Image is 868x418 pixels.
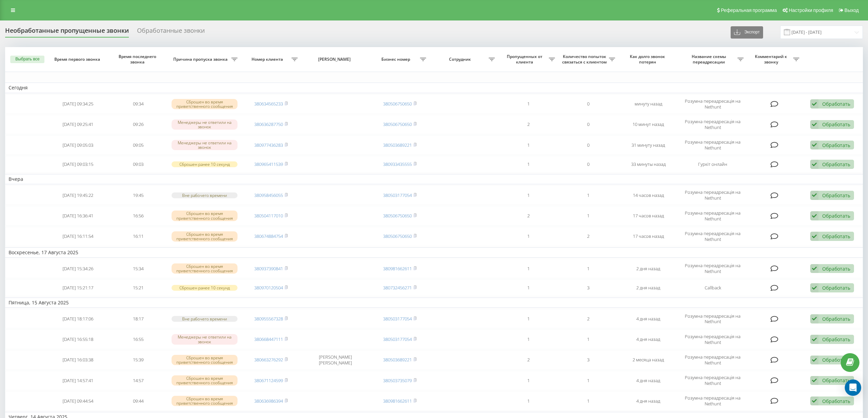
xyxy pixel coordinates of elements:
a: 380671124599 [254,377,283,384]
span: Номер клиента [244,57,291,62]
td: 14 часов назад [619,186,679,205]
td: Розумна переадресація на Nethunt [678,95,747,114]
td: 09:05 [108,135,168,155]
td: 15:39 [108,350,168,370]
a: 380981662611 [383,265,412,272]
a: 380503735079 [383,377,412,384]
a: 380958456055 [254,192,283,198]
td: Розумна переадресація на Nethunt [678,309,747,328]
div: Обработать [822,192,850,199]
td: [DATE] 16:11:54 [48,227,108,246]
div: Вне рабочего времени [172,316,238,322]
a: 380977436283 [254,142,283,148]
div: Обработать [822,377,850,384]
div: Обработать [822,316,850,322]
td: 09:44 [108,391,168,410]
a: 380674884754 [254,233,283,239]
td: [PERSON_NAME] [PERSON_NAME] [301,350,370,370]
a: 380506750650 [383,101,412,107]
td: 1 [498,227,558,246]
td: 1 [558,186,619,205]
a: 380981662611 [383,398,412,404]
td: 1 [498,330,558,349]
a: 380503177054 [383,192,412,198]
td: 0 [558,115,619,134]
div: Обработать [822,213,850,219]
div: Сброшен во время приветственного сообщения [172,231,238,242]
div: Обработать [822,357,850,363]
td: 0 [558,95,619,114]
div: Обработать [822,285,850,291]
td: Вчера [5,174,863,184]
span: Время последнего звонка [114,54,162,64]
a: 380503177054 [383,316,412,322]
td: 2 [498,115,558,134]
div: Необработанные пропущенные звонки [5,27,129,38]
td: 2 [558,227,619,246]
td: 1 [498,135,558,155]
td: 3 [558,279,619,296]
div: Обработать [822,265,850,272]
a: 380634565233 [254,101,283,107]
td: 18:17 [108,309,168,328]
a: 380937390841 [254,265,283,272]
td: [DATE] 09:03:15 [48,156,108,173]
a: 380503177054 [383,336,412,342]
td: Розумна переадресація на Nethunt [678,206,747,225]
td: 4 дня назад [619,391,679,410]
td: 2 месяца назад [619,350,679,370]
td: минуту назад [619,95,679,114]
a: 380503689221 [383,357,412,363]
td: Пятница, 15 Августа 2025 [5,298,863,308]
span: Бизнес номер [373,57,420,62]
td: Розумна переадресація на Nethunt [678,391,747,410]
td: [DATE] 09:05:03 [48,135,108,155]
td: Розумна переадресація на Nethunt [678,227,747,246]
div: Обработать [822,161,850,168]
td: [DATE] 09:25:41 [48,115,108,134]
div: Сброшен во время приветственного сообщения [172,396,238,406]
a: 380503689221 [383,142,412,148]
div: Менеджеры не ответили на звонок [172,334,238,344]
td: 1 [498,391,558,410]
div: Обработанные звонки [137,27,205,38]
button: Выбрать все [10,56,44,63]
td: 15:34 [108,259,168,278]
td: [DATE] 16:03:38 [48,350,108,370]
div: Сброшен во время приветственного сообщения [172,375,238,386]
td: Розумна переадресація на Nethunt [678,186,747,205]
span: Количество попыток связаться с клиентом [562,54,609,64]
td: [DATE] 19:45:22 [48,186,108,205]
a: 380636287750 [254,121,283,127]
td: Розумна переадресація на Nethunt [678,115,747,134]
a: 380663276292 [254,357,283,363]
td: [DATE] 18:17:06 [48,309,108,328]
span: Как долго звонок потерян [624,54,672,64]
td: 09:34 [108,95,168,114]
a: 380732456271 [383,285,412,291]
td: 2 [498,206,558,225]
td: 2 дня назад [619,259,679,278]
td: 17 часов назад [619,206,679,225]
td: 1 [498,186,558,205]
td: 0 [558,156,619,173]
td: 09:26 [108,115,168,134]
td: Гуркіт онлайн [678,156,747,173]
td: 1 [558,371,619,390]
td: Воскресенье, 17 Августа 2025 [5,247,863,258]
a: 380668447111 [254,336,283,342]
td: [DATE] 09:44:54 [48,391,108,410]
td: 4 дня назад [619,309,679,328]
td: [DATE] 15:34:26 [48,259,108,278]
td: Розумна переадресація на Nethunt [678,350,747,370]
td: 1 [498,95,558,114]
div: Обработать [822,142,850,148]
span: Пропущенных от клиента [502,54,549,64]
td: 16:11 [108,227,168,246]
a: 380636986394 [254,398,283,404]
td: [DATE] 09:34:25 [48,95,108,114]
td: 1 [558,391,619,410]
div: Обработать [822,336,850,343]
a: 380933435555 [383,161,412,167]
div: Open Intercom Messenger [845,379,861,396]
